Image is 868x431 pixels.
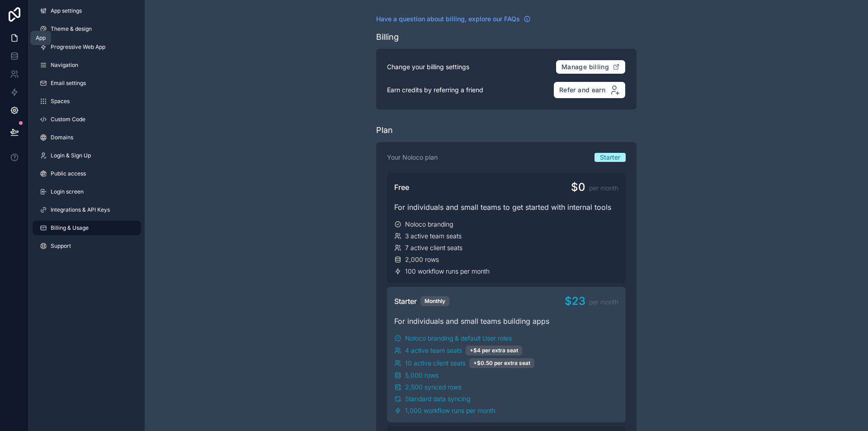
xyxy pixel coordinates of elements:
a: Support [33,239,141,253]
span: Progressive Web App [51,43,105,51]
a: Theme & design [33,22,141,36]
p: Earn credits by referring a friend [387,85,483,95]
a: Billing & Usage [33,221,141,235]
span: Email settings [51,80,86,87]
span: Have a question about billing, explore our FAQs [376,14,520,24]
span: $0 [571,180,585,194]
span: Noloco branding & default User roles [405,334,512,343]
a: Domains [33,130,141,145]
a: Public access [33,166,141,181]
span: Navigation [51,62,78,69]
p: Your Noloco plan [387,153,438,162]
span: Manage billing [561,63,609,71]
span: Public access [51,170,86,177]
span: App settings [51,7,82,14]
span: Custom Code [51,116,85,123]
a: Login & Sign Up [33,148,141,163]
span: Noloco branding [405,220,453,229]
div: For individuals and small teams building apps [394,316,618,327]
div: +$4 per extra seat [466,346,522,355]
span: Domains [51,134,73,141]
span: 100 workflow runs per month [405,267,490,276]
a: Navigation [33,58,141,72]
span: Billing & Usage [51,224,89,232]
span: 10 active client seats [405,359,466,368]
span: Login & Sign Up [51,152,91,159]
button: Refer and earn [553,81,626,99]
button: Manage billing [556,60,626,74]
span: Starter [394,296,417,307]
span: 1,000 workflow runs per month [405,406,495,415]
span: 5,000 rows [405,371,439,380]
a: Have a question about billing, explore our FAQs [376,14,531,24]
a: Login screen [33,185,141,199]
div: For individuals and small teams to get started with internal tools [394,202,618,213]
span: Login screen [51,188,84,195]
span: 4 active team seats [405,346,462,355]
span: Theme & design [51,25,92,33]
div: +$0.50 per extra seat [469,358,534,368]
a: App settings [33,4,141,18]
span: 2,500 synced rows [405,383,462,392]
div: Monthly [420,296,449,306]
span: per month [589,184,618,193]
span: $23 [565,294,585,308]
span: Refer and earn [559,86,605,94]
span: 2,000 rows [405,255,439,264]
span: 7 active client seats [405,243,462,252]
span: Support [51,242,71,250]
a: Integrations & API Keys [33,203,141,217]
span: Spaces [51,98,70,105]
a: Spaces [33,94,141,109]
span: Free [394,182,409,193]
span: per month [589,298,618,307]
a: Progressive Web App [33,40,141,54]
div: App [36,34,46,42]
p: Change your billing settings [387,62,469,71]
span: Standard data syncing [405,394,470,403]
span: Integrations & API Keys [51,206,110,213]
span: Starter [600,153,620,162]
a: Email settings [33,76,141,90]
div: Plan [376,124,393,137]
div: Billing [376,31,399,43]
a: Custom Code [33,112,141,127]
span: 3 active team seats [405,232,462,241]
